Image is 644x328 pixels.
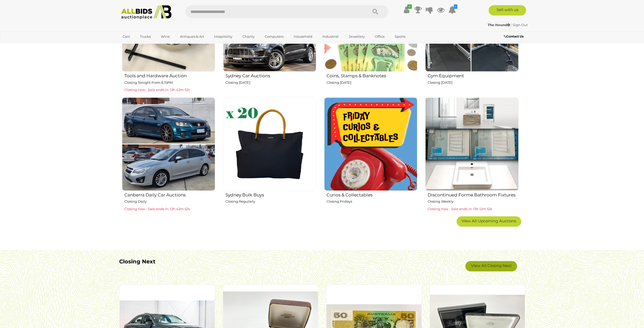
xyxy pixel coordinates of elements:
[488,23,511,27] a: The Hound
[461,218,516,223] span: View All Upcoming Auctions
[124,207,190,211] span: Closing now - Sale ends in: 12h 42m 52s
[513,23,528,27] a: Sign Out
[428,191,518,197] h2: Discontinued Forme Bathroom Fixtures
[122,97,215,212] a: Canberra Daily Car Auctions Closing Daily Closing now - Sale ends in: 12h 42m 52s
[327,199,417,204] p: Closing Fridays
[118,5,175,19] img: Allbids.com.au
[124,191,215,197] h2: Canberra Daily Car Auctions
[504,34,525,39] a: Contact Us
[177,32,207,41] a: Antiques & Art
[124,72,215,78] h2: Tools and Hardware Auction
[239,32,258,41] a: Charity
[327,191,417,197] h2: Curios & Collectables
[327,80,417,86] p: Closing [DATE]
[488,23,510,27] strong: The Hound
[211,32,236,41] a: Hospitality
[324,97,417,212] a: Curios & Collectables Closing Fridays
[223,97,316,212] a: Sydney Bulk Buys Closing Regularly
[157,32,173,41] a: Wine
[407,4,412,9] i: ✔
[448,5,456,14] a: 1
[122,97,215,190] img: Canberra Daily Car Auctions
[225,191,316,197] h2: Sydney Bulk Buys
[225,199,316,204] p: Closing Regularly
[372,32,388,41] a: Office
[119,258,155,265] b: Closing Next
[319,32,342,41] a: Industrial
[225,72,316,78] h2: Sydney Car Auctions
[327,72,417,78] h2: Coins, Stamps & Banknotes
[489,5,526,16] a: Sell with us
[223,97,316,190] img: Sydney Bulk Buys
[428,199,518,204] p: Closing Weekly
[124,80,215,86] p: Closing Tonight From 6:15PM
[511,23,512,27] span: |
[465,261,517,271] a: View All Closing Next
[119,41,163,49] a: [GEOGRAPHIC_DATA]
[403,5,411,14] a: ✔
[345,32,368,41] a: Jewellery
[454,4,457,9] i: 1
[119,32,133,41] a: Cars
[428,80,518,86] p: Closing [DATE]
[261,32,287,41] a: Computers
[425,97,518,190] img: Discontinued Forme Bathroom Fixtures
[290,32,316,41] a: Household
[137,32,154,41] a: Trucks
[425,97,518,212] a: Discontinued Forme Bathroom Fixtures Closing Weekly Closing now - Sale ends in: 13h 12m 52s
[225,80,316,86] p: Closing [DATE]
[504,34,524,38] b: Contact Us
[457,216,521,227] a: View All Upcoming Auctions
[391,32,409,41] a: Sports
[124,199,215,204] p: Closing Daily
[428,207,492,211] span: Closing now - Sale ends in: 13h 12m 52s
[362,5,388,18] button: Search
[428,72,518,78] h2: Gym Equipment
[124,88,190,92] span: Closing now - Sale ends in: 12h 42m 52s
[324,97,417,190] img: Curios & Collectables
